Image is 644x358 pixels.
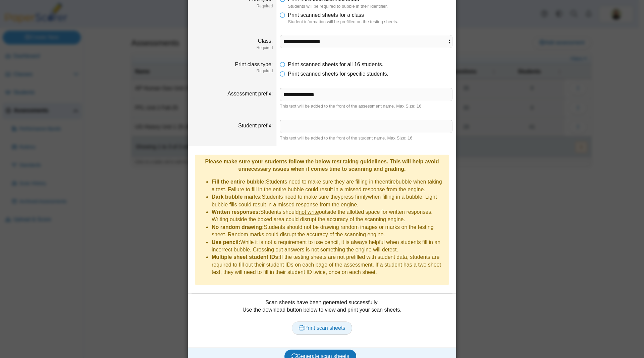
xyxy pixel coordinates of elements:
[382,179,396,185] u: entire
[299,209,319,215] u: not write
[292,321,353,335] a: Print scan sheets
[205,159,439,172] b: Please make sure your students follow the below test taking guidelines. This will help avoid unne...
[280,135,452,141] div: This text will be added to the front of the student name. Max Size: 16
[212,239,446,254] li: While it is not a requirement to use pencil, it is always helpful when students fill in an incorr...
[227,91,273,96] label: Assessment prefix
[192,3,273,9] dfn: Required
[258,38,273,44] label: Class
[288,71,388,77] span: Print scanned sheets for specific students.
[192,68,273,74] dfn: Required
[212,179,266,185] b: Fill the entire bubble:
[192,45,273,51] dfn: Required
[212,194,262,200] b: Dark bubble marks:
[288,62,383,67] span: Print scanned sheets for all 16 students.
[288,12,364,18] span: Print scanned sheets for a class
[340,194,368,200] u: press firmly
[288,19,452,25] dfn: Student information will be prefilled on the testing sheets.
[212,178,446,193] li: Students need to make sure they are filling in the bubble when taking a test. Failure to fill in ...
[238,123,273,128] label: Student prefix
[212,208,446,224] li: Students should outside the allotted space for written responses. Writing outside the boxed area ...
[212,209,260,215] b: Written responses:
[212,224,446,239] li: Students should not be drawing random images or marks on the testing sheet. Random marks could di...
[212,224,264,230] b: No random drawing:
[235,62,273,67] label: Print class type
[212,239,240,245] b: Use pencil:
[192,299,452,343] div: Scan sheets have been generated successfully. Use the download button below to view and print you...
[288,3,452,9] dfn: Students will be required to bubble in their identifier.
[280,103,452,109] div: This text will be added to the front of the assessment name. Max Size: 16
[299,325,345,331] span: Print scan sheets
[212,193,446,208] li: Students need to make sure they when filling in a bubble. Light bubble fills could result in a mi...
[212,254,280,260] b: Multiple sheet student IDs:
[212,253,446,276] li: If the testing sheets are not prefilled with student data, students are required to fill out thei...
